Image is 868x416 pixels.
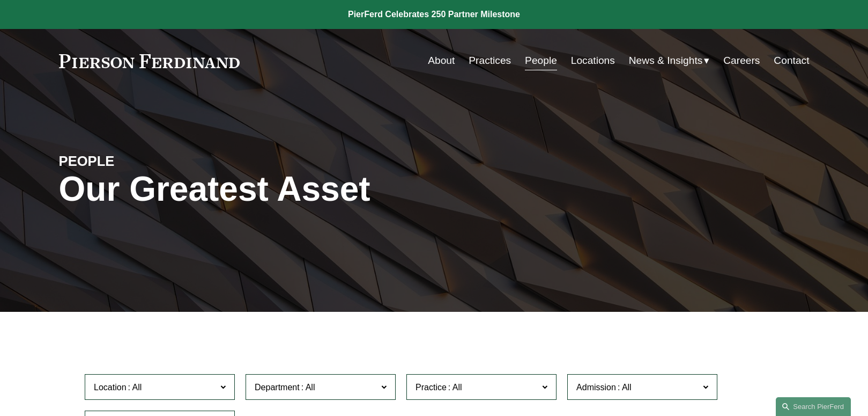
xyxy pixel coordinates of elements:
a: Practices [469,50,511,71]
h1: Our Greatest Asset [59,170,559,209]
a: Locations [571,50,615,71]
span: Admission [576,383,616,392]
span: Location [94,383,127,392]
span: News & Insights [629,52,703,70]
span: Department [255,383,300,392]
h4: PEOPLE [59,152,247,170]
span: Practice [416,383,447,392]
a: Contact [774,50,809,71]
a: Search this site [776,397,851,416]
a: Careers [723,50,760,71]
a: folder dropdown [629,50,710,71]
a: People [525,50,557,71]
a: About [428,50,455,71]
